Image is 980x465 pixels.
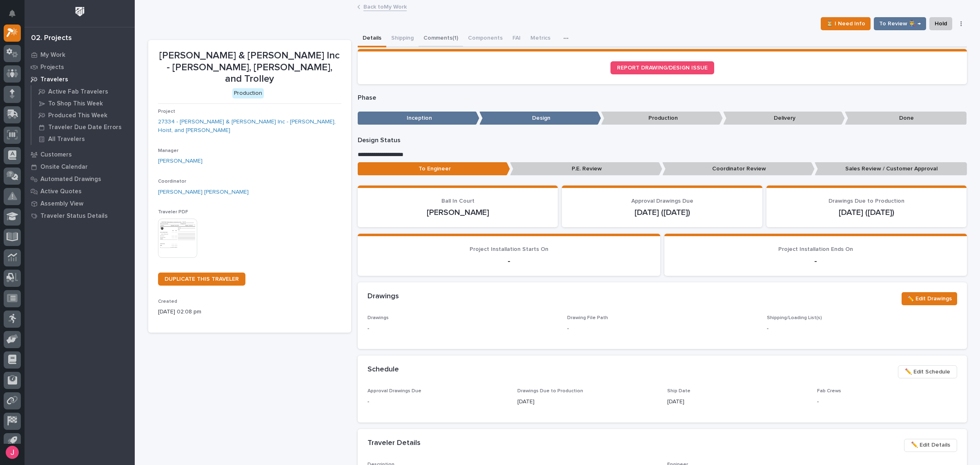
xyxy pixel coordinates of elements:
span: Drawings Due to Production [829,198,904,204]
div: Production [232,88,264,98]
button: ✏️ Edit Drawings [902,292,957,305]
span: Project [158,109,175,114]
span: ✏️ Edit Drawings [907,294,952,304]
p: - [567,324,569,333]
span: Approval Drawings Due [631,198,693,204]
p: Active Fab Travelers [48,88,108,96]
a: Customers [24,148,135,161]
p: Design Status [358,136,967,144]
span: Ship Date [667,389,690,393]
p: All Travelers [48,136,85,143]
button: Hold [929,17,952,30]
p: Traveler Status Details [40,212,108,220]
a: [PERSON_NAME] [158,157,203,165]
span: Created [158,299,177,304]
p: - [817,398,957,406]
span: Coordinator [158,179,186,184]
p: To Shop This Week [48,100,103,107]
p: Projects [40,64,64,71]
p: Done [845,112,967,125]
span: Hold [935,19,947,29]
h2: Schedule [367,365,399,374]
p: Produced This Week [48,112,107,119]
span: Approval Drawings Due [367,389,421,393]
a: Traveler Status Details [24,210,135,222]
span: DUPLICATE THIS TRAVELER [165,276,239,282]
p: [DATE] [517,398,657,406]
a: Travelers [24,73,135,85]
a: Projects [24,61,135,73]
p: Customers [40,151,72,159]
span: ✏️ Edit Schedule [905,367,950,377]
p: - [767,324,957,333]
p: [DATE] ([DATE]) [572,208,753,217]
button: Components [463,30,508,47]
div: Notifications [10,10,21,23]
p: Inception [358,112,479,125]
div: 02. Projects [31,34,72,43]
span: Drawings [367,315,389,320]
button: Shipping [386,30,419,47]
a: My Work [24,49,135,61]
span: Project Installation Ends On [778,246,853,252]
p: - [367,398,508,406]
span: REPORT DRAWING/DESIGN ISSUE [617,65,708,71]
p: [DATE] ([DATE]) [776,208,957,217]
p: - [674,256,957,266]
span: ⏳ I Need Info [826,19,865,29]
span: Ball In Court [441,198,474,204]
img: Workspace Logo [72,4,87,19]
span: Fab Crews [817,389,841,393]
p: Traveler Due Date Errors [48,124,122,131]
p: My Work [40,51,65,59]
a: Onsite Calendar [24,161,135,173]
span: Drawing File Path [567,315,608,320]
p: Phase [358,94,967,102]
a: Assembly View [24,197,135,210]
p: Onsite Calendar [40,163,88,171]
a: Back toMy Work [363,2,407,11]
a: Active Fab Travelers [31,86,135,97]
button: FAI [508,30,526,47]
p: Assembly View [40,200,83,208]
span: Manager [158,148,178,153]
a: 27334 - [PERSON_NAME] & [PERSON_NAME] Inc - [PERSON_NAME], Hoist, and [PERSON_NAME] [158,118,341,135]
p: Delivery [723,112,845,125]
span: ✏️ Edit Details [911,440,950,450]
p: Design [479,112,601,125]
p: - [367,256,650,266]
span: Drawings Due to Production [517,389,583,393]
p: [PERSON_NAME] [367,208,548,217]
a: Traveler Due Date Errors [31,121,135,133]
p: [DATE] [667,398,807,406]
p: Production [601,112,723,125]
button: users-avatar [4,444,21,461]
p: Automated Drawings [40,176,101,183]
h2: Traveler Details [367,439,421,448]
button: Metrics [526,30,555,47]
button: Comments (1) [419,30,463,47]
a: All Travelers [31,133,135,145]
p: [PERSON_NAME] & [PERSON_NAME] Inc - [PERSON_NAME], [PERSON_NAME], and Trolley [158,50,341,85]
a: DUPLICATE THIS TRAVELER [158,273,245,286]
a: Active Quotes [24,185,135,197]
button: Notifications [4,5,21,22]
button: ⏳ I Need Info [821,17,871,30]
p: - [367,324,557,333]
a: To Shop This Week [31,98,135,109]
p: Coordinator Review [662,162,815,176]
p: Active Quotes [40,188,82,195]
button: ✏️ Edit Details [904,439,957,452]
p: [DATE] 02:08 pm [158,308,341,316]
button: ✏️ Edit Schedule [898,365,957,378]
p: Sales Review / Customer Approval [815,162,967,176]
span: To Review 👨‍🏭 → [879,19,921,29]
button: To Review 👨‍🏭 → [874,17,926,30]
a: Automated Drawings [24,173,135,185]
span: Shipping/Loading List(s) [767,315,822,320]
a: [PERSON_NAME] [PERSON_NAME] [158,188,249,197]
button: Details [358,30,386,47]
p: P.E. Review [510,162,662,176]
h2: Drawings [367,292,399,301]
p: To Engineer [358,162,510,176]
